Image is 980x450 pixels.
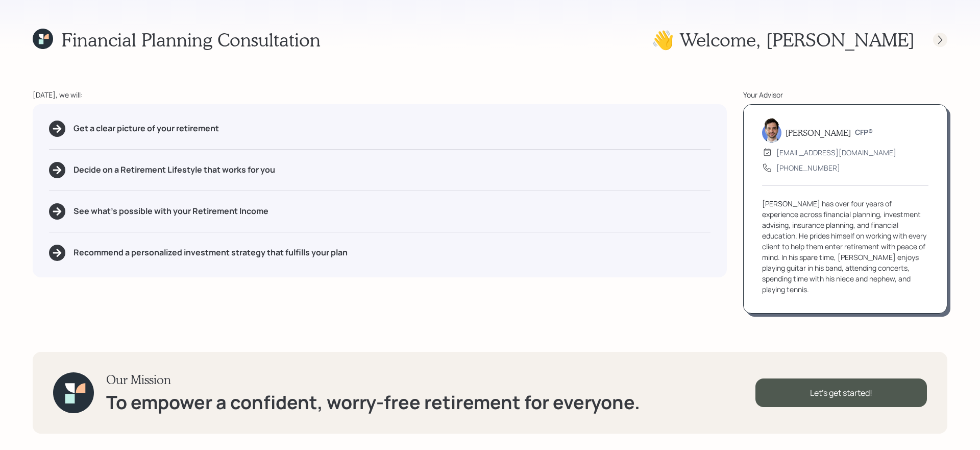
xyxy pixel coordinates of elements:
h1: Financial Planning Consultation [61,29,321,51]
div: Let's get started! [755,378,927,407]
h3: Our Mission [106,372,640,387]
h5: [PERSON_NAME] [786,128,851,137]
img: jonah-coleman-headshot.png [762,118,781,143]
h5: Decide on a Retirement Lifestyle that works for you [73,165,275,175]
h5: Recommend a personalized investment strategy that fulfills your plan [73,248,348,257]
div: Your Advisor [743,89,947,100]
h6: CFP® [855,128,873,137]
h1: 👋 Welcome , [PERSON_NAME] [651,29,915,51]
div: [PERSON_NAME] has over four years of experience across financial planning, investment advising, i... [762,198,928,295]
div: [DATE], we will: [33,89,727,100]
div: [EMAIL_ADDRESS][DOMAIN_NAME] [776,147,896,158]
h5: Get a clear picture of your retirement [73,124,219,133]
h1: To empower a confident, worry-free retirement for everyone. [106,391,640,413]
h5: See what's possible with your Retirement Income [73,206,268,216]
div: [PHONE_NUMBER] [776,162,840,173]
